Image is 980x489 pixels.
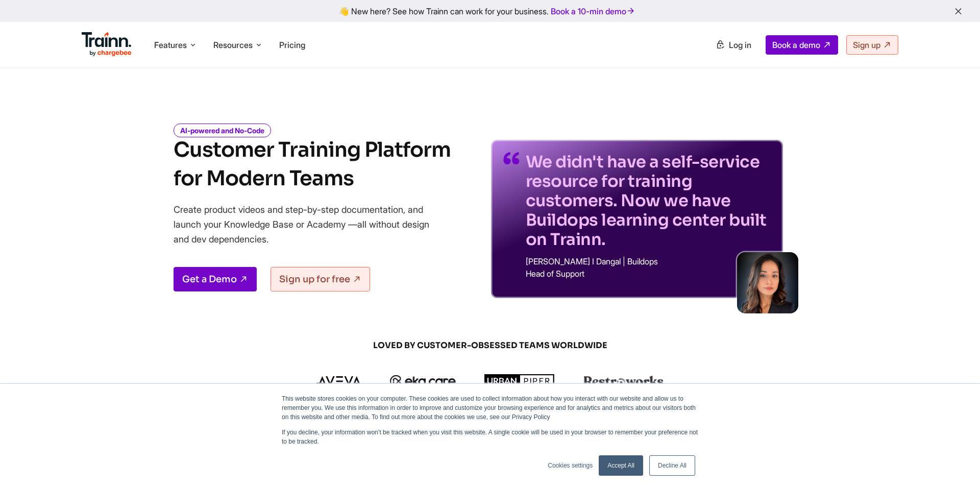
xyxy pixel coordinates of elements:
span: Sign up [853,40,880,50]
a: Book a 10-min demo [549,4,638,18]
p: Create product videos and step-by-step documentation, and launch your Knowledge Base or Academy —... [174,202,444,247]
img: ekacare logo [390,375,456,387]
span: Log in [729,40,751,50]
a: Decline All [649,455,695,476]
h1: Customer Training Platform for Modern Teams [174,136,451,193]
img: sabina-buildops.d2e8138.png [737,252,798,313]
div: 👋 New here? See how Trainn can work for your business. [6,6,974,16]
p: We didn't have a self-service resource for training customers. Now we have Buildops learning cent... [526,152,771,249]
a: Book a demo [766,35,838,55]
img: aveva logo [316,376,361,386]
img: restroworks logo [583,376,664,387]
span: Features [154,39,187,51]
i: AI-powered and No-Code [174,124,271,137]
p: Head of Support [526,270,771,278]
a: Cookies settings [548,461,593,470]
img: Trainn Logo [82,32,132,57]
a: Get a Demo [174,267,257,291]
img: urbanpiper logo [484,374,555,388]
img: quotes-purple.41a7099.svg [503,152,520,164]
span: Book a demo [772,40,820,50]
iframe: Chat Widget [929,440,980,489]
span: LOVED BY CUSTOMER-OBSESSED TEAMS WORLDWIDE [245,340,735,351]
a: Sign up [846,35,898,55]
p: [PERSON_NAME] I Dangal | Buildops [526,257,771,265]
span: Resources [213,39,253,51]
p: If you decline, your information won’t be tracked when you visit this website. A single cookie wi... [282,428,698,446]
a: Log in [709,36,757,54]
a: Pricing [279,40,305,50]
a: Sign up for free [271,267,370,291]
p: This website stores cookies on your computer. These cookies are used to collect information about... [282,394,698,422]
a: Accept All [599,455,643,476]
